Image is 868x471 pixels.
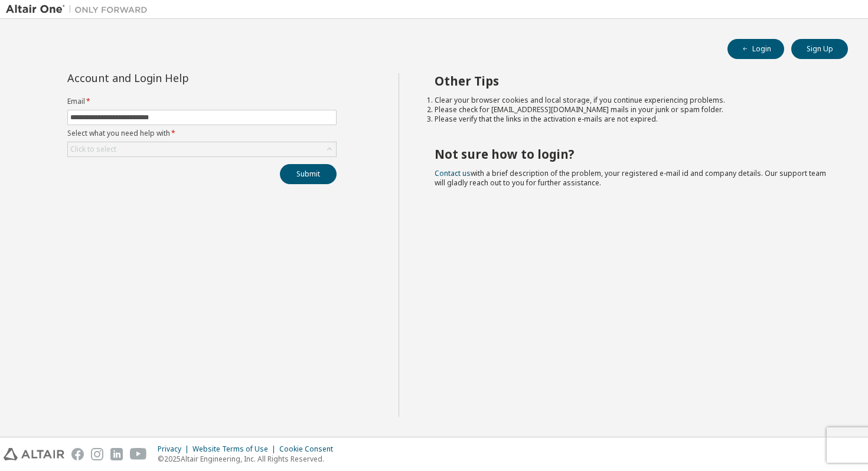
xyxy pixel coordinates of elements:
[67,129,337,138] label: Select what you need help with
[435,96,827,105] li: Clear your browser cookies and local storage, if you continue experiencing problems.
[4,448,64,460] img: altair_logo.svg
[435,73,827,89] h2: Other Tips
[158,444,192,454] div: Privacy
[67,73,283,83] div: Account and Login Help
[68,142,336,156] div: Click to select
[158,454,340,464] p: © 2025 Altair Engineering, Inc. All Rights Reserved.
[70,145,116,154] div: Click to select
[192,444,279,454] div: Website Terms of Use
[279,444,340,454] div: Cookie Consent
[91,448,103,460] img: instagram.svg
[435,168,471,178] a: Contact us
[435,115,827,124] li: Please verify that the links in the activation e-mails are not expired.
[435,146,827,162] h2: Not sure how to login?
[71,448,84,460] img: facebook.svg
[67,97,337,106] label: Email
[435,168,826,188] span: with a brief description of the problem, your registered e-mail id and company details. Our suppo...
[130,448,147,460] img: youtube.svg
[435,105,827,115] li: Please check for [EMAIL_ADDRESS][DOMAIN_NAME] mails in your junk or spam folder.
[727,39,784,59] button: Login
[110,448,123,460] img: linkedin.svg
[280,164,337,184] button: Submit
[791,39,848,59] button: Sign Up
[6,4,154,15] img: Altair One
